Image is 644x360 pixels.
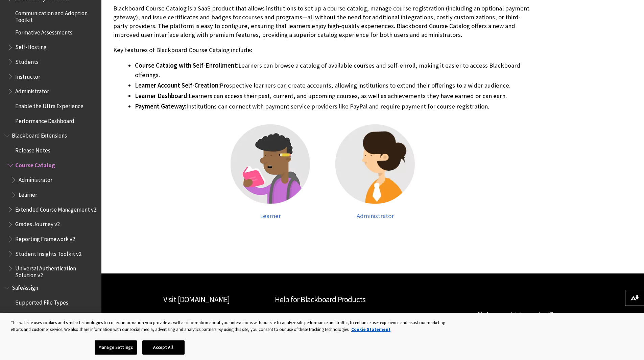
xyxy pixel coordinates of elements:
span: Course Catalog [15,160,55,169]
h2: Help for Blackboard Products [275,294,471,306]
span: Extended Course Management v2 [15,204,96,213]
span: Instructor [15,71,40,80]
span: Learner [260,212,281,220]
li: Learners can browse a catalog of available courses and self-enroll, making it easier to access Bl... [135,61,532,80]
span: Administrator [19,174,52,184]
span: Course Catalog with Self-Enrollment: [135,62,238,69]
img: Learner help [231,124,310,204]
div: This website uses cookies and similar technologies to collect information you provide as well as ... [11,319,451,333]
a: Back to top [595,310,644,323]
span: Self-Hosting [15,42,47,51]
span: Enable the Ultra Experience [15,100,84,110]
li: Prospective learners can create accounts, allowing institutions to extend their offerings to a wi... [135,81,532,90]
nav: Book outline for Blackboard Extensions [4,130,97,279]
button: Accept All [142,340,185,355]
span: Reporting Framework v2 [15,233,75,242]
span: Payment Gateway: [135,102,186,110]
a: Visit [DOMAIN_NAME] [163,294,230,304]
span: Student Insights Toolkit v2 [15,248,81,257]
a: Learner help Learner [225,124,316,219]
a: More information about your privacy, opens in a new tab [351,327,390,332]
span: Learner Account Self-Creation: [135,81,220,89]
li: Learners can access their past, current, and upcoming courses, as well as achievements they have ... [135,91,532,101]
span: Formative Assessments [15,27,72,36]
span: Release Notes [15,145,50,154]
span: Communication and Adoption Toolkit [15,7,97,23]
span: Supported File Types [15,297,68,306]
span: Administrator [15,86,49,95]
li: Institutions can connect with payment service providers like PayPal and require payment for cours... [135,102,532,111]
span: Administrator [357,212,394,220]
h2: Not sure which product? [478,309,582,321]
p: Blackboard Course Catalog is a SaaS product that allows institutions to set up a course catalog, ... [113,4,532,40]
p: Copyright©2022. Anthology Inc. and its affiliates. All rights reserved. [163,312,268,344]
span: Blackboard Extensions [12,130,67,139]
span: Student [15,312,36,321]
a: Administrator help Administrator [330,124,421,219]
span: Universal Authentication Solution v2 [15,263,97,279]
span: Learner [19,189,37,198]
nav: Book outline for Blackboard SafeAssign [4,282,97,353]
span: Learner Dashboard: [135,92,189,100]
p: Key features of Blackboard Course Catalog include: [113,46,532,54]
span: Performance Dashboard [15,115,74,124]
span: Grades Journey v2 [15,219,60,228]
button: Manage Settings [95,340,137,355]
span: Students [15,56,39,65]
img: Administrator help [335,124,415,204]
span: SafeAssign [12,282,38,291]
